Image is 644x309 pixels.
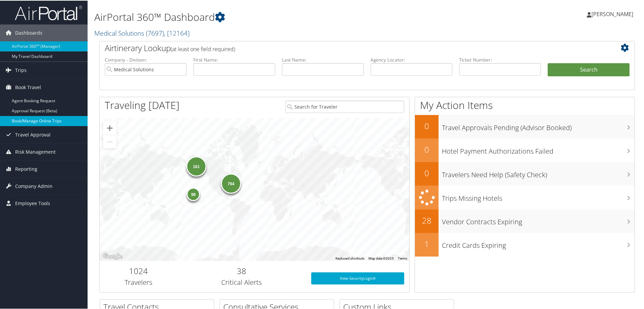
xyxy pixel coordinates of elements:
a: Terms (opens in new tab) [398,256,407,260]
span: Risk Management [15,143,56,160]
h2: 0 [415,120,439,131]
span: Travel Approval [15,126,51,143]
h3: Credit Cards Expiring [442,237,635,249]
a: 0Travel Approvals Pending (Advisor Booked) [415,114,635,138]
button: Search [548,63,630,76]
label: Last Name: [282,56,364,63]
h2: 0 [415,167,439,178]
span: [PERSON_NAME] [591,10,633,17]
h3: Vendor Contracts Expiring [442,213,635,226]
span: ( 7697 ) [146,28,164,37]
span: Employee Tools [15,194,50,211]
a: [PERSON_NAME] [587,3,640,24]
span: Book Travel [15,78,41,95]
h1: My Action Items [415,98,635,112]
a: Medical Solutions [94,28,190,37]
h1: Traveling [DATE] [105,98,180,112]
a: Trips Missing Hotels [415,185,635,209]
button: Zoom in [103,121,117,134]
span: Map data ©2025 [368,256,394,260]
h1: AirPortal 360™ Dashboard [94,9,458,24]
span: Company Admin [15,177,53,194]
div: 99 [187,187,200,200]
button: Keyboard shortcuts [335,256,364,260]
h2: 0 [415,143,439,155]
img: Google [101,252,124,260]
h3: Critical Alerts [182,277,301,286]
a: 0Travelers Need Help (Safety Check) [415,161,635,185]
div: 764 [221,173,241,193]
h3: Travelers [105,277,172,286]
input: Search for Traveler [285,100,404,112]
a: 0Hotel Payment Authorizations Failed [415,138,635,161]
label: Company - Division: [105,56,187,63]
h2: Airtinerary Lookup [105,42,585,53]
span: Reporting [15,160,37,177]
h3: Trips Missing Hotels [442,190,635,202]
h2: 38 [182,265,301,276]
h2: 1024 [105,265,172,276]
a: View SecurityLogic® [311,272,404,284]
div: 161 [186,156,206,176]
label: Ticket Number: [459,56,541,63]
h2: 28 [415,214,439,226]
a: 28Vendor Contracts Expiring [415,209,635,232]
a: 1Credit Cards Expiring [415,232,635,256]
img: airportal-logo.png [15,4,82,20]
label: Agency Locator: [371,56,452,63]
button: Zoom out [103,134,117,148]
h3: Travelers Need Help (Safety Check) [442,166,635,179]
a: Open this area in Google Maps (opens a new window) [101,252,124,260]
span: (at least one field required) [171,45,235,52]
span: Dashboards [15,24,42,41]
span: Trips [15,61,27,78]
h3: Hotel Payment Authorizations Failed [442,143,635,155]
span: , [ 12164 ] [164,28,190,37]
h2: 1 [415,238,439,249]
h3: Travel Approvals Pending (Advisor Booked) [442,119,635,132]
label: First Name: [193,56,275,63]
